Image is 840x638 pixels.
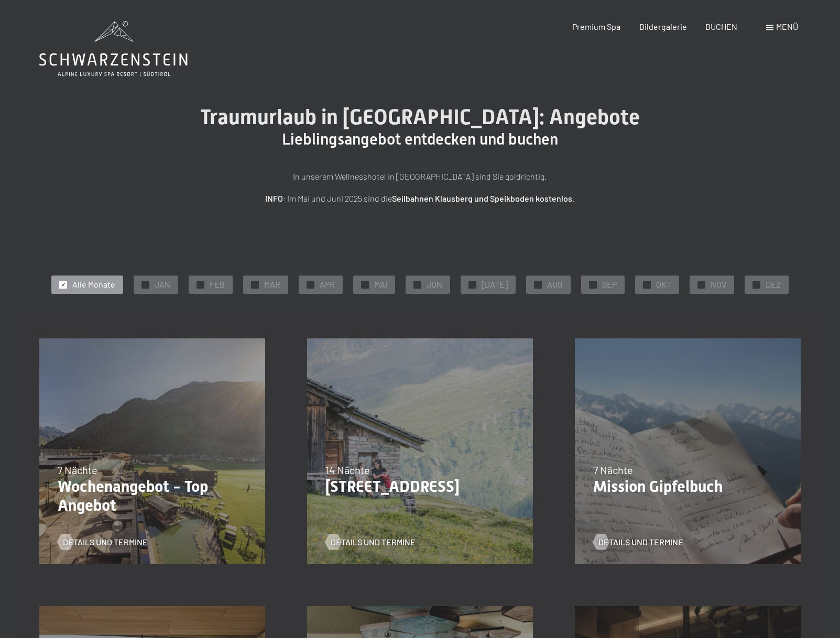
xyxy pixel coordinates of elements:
span: ✓ [363,281,367,288]
span: Menü [776,21,798,31]
span: ✓ [591,281,595,288]
span: MAI [374,279,387,290]
span: [DATE] [482,279,508,290]
span: ✓ [61,281,66,288]
span: Alle Monate [72,279,115,290]
span: APR [320,279,335,290]
a: Details und Termine [593,536,683,548]
span: ✓ [416,281,420,288]
strong: INFO [265,193,283,203]
a: BUCHEN [705,21,737,31]
a: Details und Termine [58,536,148,548]
span: JUN [427,279,442,290]
a: Details und Termine [325,536,416,548]
span: ✓ [253,281,257,288]
span: ✓ [700,281,704,288]
span: MAR [264,279,280,290]
p: In unserem Wellnesshotel in [GEOGRAPHIC_DATA] sind Sie goldrichtig. [158,170,682,183]
span: ✓ [471,281,475,288]
a: Premium Spa [572,21,620,31]
span: 7 Nächte [593,464,633,476]
span: Details und Termine [331,536,416,548]
span: Traumurlaub in [GEOGRAPHIC_DATA]: Angebote [200,105,640,129]
a: Bildergalerie [639,21,687,31]
p: [STREET_ADDRESS] [325,477,515,496]
span: FEB [210,279,225,290]
span: ✓ [199,281,203,288]
p: Wochenangebot - Top Angebot [58,477,247,515]
span: SEP [602,279,617,290]
strong: Seilbahnen Klausberg und Speikboden kostenlos [392,193,572,203]
span: JAN [155,279,170,290]
span: Details und Termine [63,536,148,548]
p: Mission Gipfelbuch [593,477,782,496]
span: AUG [547,279,563,290]
span: Details und Termine [598,536,683,548]
p: : Im Mai und Juni 2025 sind die . [158,192,682,205]
span: ✓ [144,281,148,288]
span: 7 Nächte [58,464,97,476]
span: OKT [656,279,671,290]
span: ✓ [309,281,313,288]
span: Lieblingsangebot entdecken und buchen [282,130,558,148]
span: ✓ [645,281,649,288]
span: ✓ [536,281,540,288]
span: ✓ [755,281,759,288]
span: DEZ [766,279,781,290]
span: NOV [711,279,726,290]
span: 14 Nächte [325,464,370,476]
